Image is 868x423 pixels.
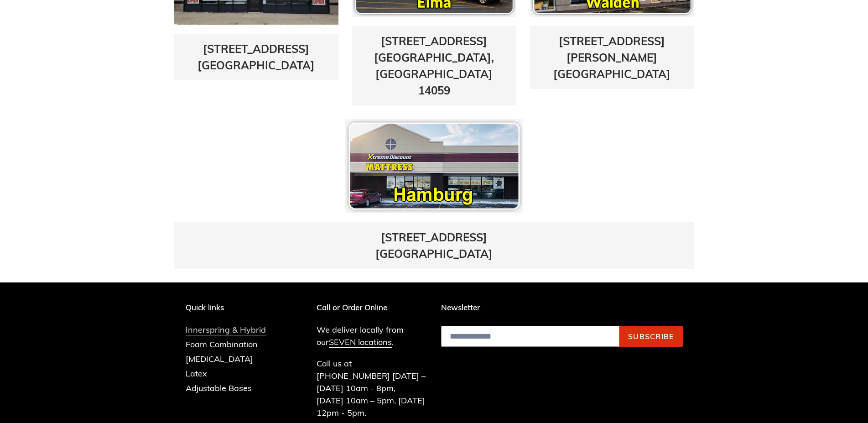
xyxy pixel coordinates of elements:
span: Subscribe [628,332,674,341]
a: [STREET_ADDRESS][GEOGRAPHIC_DATA] [198,42,315,72]
a: Adjustable Bases [186,383,252,393]
p: Call us at [PHONE_NUMBER] [DATE] – [DATE] 10am - 8pm, [DATE] 10am – 5pm, [DATE] 12pm - 5pm. [317,357,427,419]
a: SEVEN locations [329,337,392,348]
a: Latex [186,368,207,379]
a: [MEDICAL_DATA] [186,354,253,364]
img: pf-66afa184--hamburgloc.png [345,119,523,213]
a: Foam Combination [186,339,258,350]
p: Quick links [186,303,280,312]
p: Newsletter [441,303,683,312]
input: Email address [441,326,619,347]
a: [STREET_ADDRESS][PERSON_NAME][GEOGRAPHIC_DATA] [553,34,670,81]
a: Innerspring & Hybrid [186,324,266,335]
a: [STREET_ADDRESS][GEOGRAPHIC_DATA], [GEOGRAPHIC_DATA] 14059 [374,34,494,97]
a: [STREET_ADDRESS][GEOGRAPHIC_DATA] [375,230,493,261]
p: Call or Order Online [317,303,427,312]
p: We deliver locally from our . [317,324,427,348]
button: Subscribe [619,326,683,347]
